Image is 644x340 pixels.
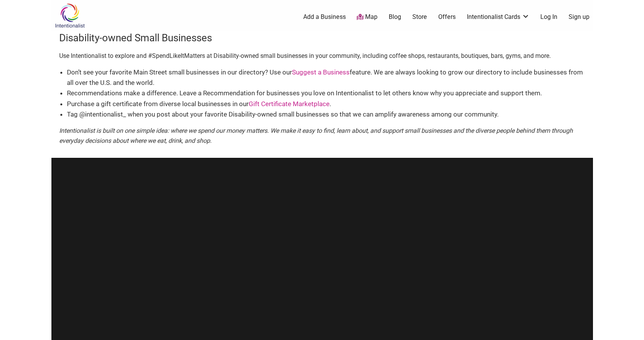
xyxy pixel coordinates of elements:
p: Use Intentionalist to explore and #SpendLikeItMatters at Disability-owned small businesses in you... [59,51,585,61]
a: Intentionalist Cards [467,13,530,21]
a: Gift Certificate Marketplace [249,100,330,108]
li: Tag @intentionalist_ when you post about your favorite Disability-owned small businesses so that ... [67,109,585,120]
a: Suggest a Business [292,68,350,76]
a: Add a Business [303,13,346,21]
li: Recommendations make a difference. Leave a Recommendation for businesses you love on Intentionali... [67,88,585,98]
li: Purchase a gift certificate from diverse local businesses in our . [67,99,585,109]
a: Sign up [569,13,589,21]
a: Map [357,13,378,22]
em: Intentionalist is built on one simple idea: where we spend our money matters. We make it easy to ... [59,127,573,144]
a: Offers [438,13,456,21]
img: Intentionalist [51,3,88,28]
a: Log In [540,13,557,21]
h3: Disability-owned Small Businesses [59,31,585,45]
a: Store [412,13,427,21]
a: Blog [389,13,401,21]
li: Don’t see your favorite Main Street small businesses in our directory? Use our feature. We are al... [67,67,585,88]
